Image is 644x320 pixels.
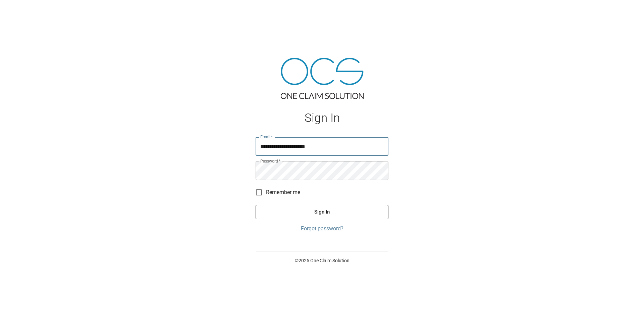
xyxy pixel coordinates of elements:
label: Email [260,134,273,140]
span: Remember me [266,188,300,196]
img: ocs-logo-tra.png [281,58,364,99]
button: Sign In [256,205,388,219]
label: Password [260,158,280,164]
h1: Sign In [256,111,388,125]
p: © 2025 One Claim Solution [256,257,388,264]
img: ocs-logo-white-transparent.png [8,4,35,17]
a: Forgot password? [256,225,388,233]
